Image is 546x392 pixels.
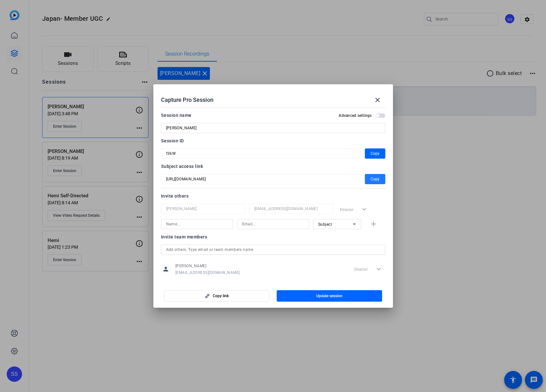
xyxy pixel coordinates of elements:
mat-icon: person [161,264,171,274]
span: Update session [316,293,342,298]
input: Session OTP [166,150,356,157]
input: Enter Session Name [166,124,380,132]
div: Capture Pro Session [161,92,385,108]
mat-icon: close [374,96,381,104]
span: Copy [371,150,380,157]
input: Name... [166,205,240,213]
input: Add others: Type email or team members name [166,246,380,253]
div: Invite others [161,192,385,200]
span: Copy [371,175,380,183]
div: Session name [161,111,192,119]
input: Name... [166,220,228,228]
button: Copy [365,148,385,159]
div: Subject access link [161,162,385,170]
input: Session OTP [166,175,356,183]
button: Copy [365,174,385,184]
span: Copy link [213,293,229,298]
input: Email... [254,205,328,213]
h2: Advanced settings [339,113,372,118]
span: Subject [318,222,332,227]
button: Copy link [164,290,270,302]
div: Session ID [161,137,385,145]
input: Email... [242,220,304,228]
div: Invite team members [161,233,385,241]
span: [EMAIL_ADDRESS][DOMAIN_NAME] [175,270,240,275]
button: Update session [277,290,382,302]
span: [PERSON_NAME] [175,263,240,268]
